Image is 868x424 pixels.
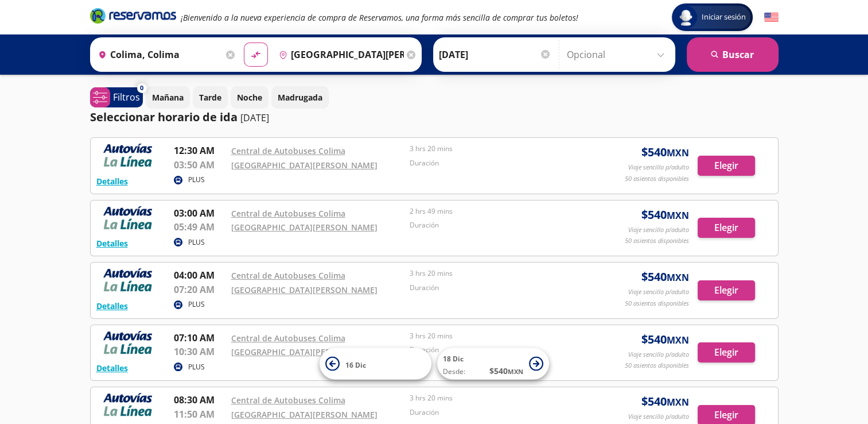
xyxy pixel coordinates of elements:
[698,280,755,300] button: Elegir
[274,40,404,69] input: Buscar Destino
[188,175,205,185] p: PLUS
[146,86,190,109] button: Mañana
[278,91,322,103] p: Madrugada
[90,7,176,24] i: Brand Logo
[641,206,689,223] span: $ 540
[96,237,128,249] button: Detalles
[764,10,779,25] button: English
[410,345,583,355] p: Duración
[667,396,689,408] small: MXN
[174,283,225,296] p: 07:20 AM
[628,412,689,422] p: Viaje sencillo p/adulto
[698,342,755,363] button: Elegir
[199,91,221,103] p: Tarde
[174,144,225,157] p: 12:30 AM
[687,37,779,72] button: Buscar
[437,348,549,380] button: 18 DicDesde:$540MXN
[508,367,523,376] small: MXN
[174,158,225,172] p: 03:50 AM
[641,393,689,410] span: $ 540
[96,206,159,229] img: RESERVAMOS
[96,362,128,374] button: Detalles
[667,271,689,284] small: MXN
[443,354,464,364] span: 18 Dic
[174,345,225,359] p: 10:30 AM
[667,334,689,346] small: MXN
[410,283,583,293] p: Duración
[439,40,551,69] input: Elegir Fecha
[188,362,205,372] p: PLUS
[345,360,366,369] span: 16 Dic
[237,91,262,103] p: Noche
[641,331,689,348] span: $ 540
[231,222,377,233] a: [GEOGRAPHIC_DATA][PERSON_NAME]
[641,268,689,286] span: $ 540
[628,287,689,297] p: Viaje sencillo p/adulto
[628,163,689,172] p: Viaje sencillo p/adulto
[90,109,238,126] p: Seleccionar horario de ida
[188,237,205,248] p: PLUS
[698,218,755,238] button: Elegir
[94,40,223,69] input: Buscar Origen
[193,86,228,109] button: Tarde
[641,144,689,161] span: $ 540
[231,409,377,420] a: [GEOGRAPHIC_DATA][PERSON_NAME]
[667,147,689,159] small: MXN
[96,175,128,187] button: Detalles
[625,361,689,371] p: 50 asientos disponibles
[96,300,128,312] button: Detalles
[188,299,205,310] p: PLUS
[231,145,345,156] a: Central de Autobuses Colima
[231,346,377,357] a: [GEOGRAPHIC_DATA][PERSON_NAME]
[271,86,329,109] button: Madrugada
[667,209,689,222] small: MXN
[567,40,670,69] input: Opcional
[140,83,143,93] span: 0
[174,268,225,282] p: 04:00 AM
[410,220,583,230] p: Duración
[320,348,431,380] button: 16 Dic
[410,393,583,403] p: 3 hrs 20 mins
[410,268,583,279] p: 3 hrs 20 mins
[697,11,750,23] span: Iniciar sesión
[231,270,345,281] a: Central de Autobuses Colima
[625,174,689,184] p: 50 asientos disponibles
[96,331,159,354] img: RESERVAMOS
[240,111,269,125] p: [DATE]
[443,367,465,377] span: Desde:
[489,365,523,377] span: $ 540
[231,160,377,171] a: [GEOGRAPHIC_DATA][PERSON_NAME]
[96,268,159,291] img: RESERVAMOS
[90,7,176,28] a: Brand Logo
[628,225,689,235] p: Viaje sencillo p/adulto
[231,395,345,406] a: Central de Autobuses Colima
[181,12,578,23] em: ¡Bienvenido a la nueva experiencia de compra de Reservamos, una forma más sencilla de comprar tus...
[625,236,689,246] p: 50 asientos disponibles
[152,91,184,103] p: Mañana
[231,86,268,109] button: Noche
[174,393,225,407] p: 08:30 AM
[410,144,583,154] p: 3 hrs 20 mins
[628,350,689,360] p: Viaje sencillo p/adulto
[96,393,159,416] img: RESERVAMOS
[698,156,755,176] button: Elegir
[231,208,345,219] a: Central de Autobuses Colima
[410,206,583,217] p: 2 hrs 49 mins
[174,220,225,234] p: 05:49 AM
[231,333,345,344] a: Central de Autobuses Colima
[174,206,225,220] p: 03:00 AM
[174,407,225,421] p: 11:50 AM
[410,331,583,341] p: 3 hrs 20 mins
[113,90,140,104] p: Filtros
[90,87,143,107] button: 0Filtros
[174,331,225,345] p: 07:10 AM
[96,144,159,167] img: RESERVAMOS
[231,284,377,295] a: [GEOGRAPHIC_DATA][PERSON_NAME]
[410,407,583,418] p: Duración
[625,299,689,309] p: 50 asientos disponibles
[410,158,583,168] p: Duración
